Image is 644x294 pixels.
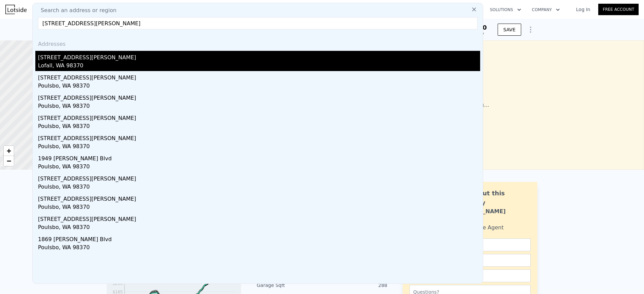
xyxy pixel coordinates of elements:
[38,82,480,91] div: Poulsbo, WA 98370
[38,203,480,213] div: Poulsbo, WA 98370
[598,4,639,15] a: Free Account
[498,24,521,36] button: SAVE
[38,51,480,62] div: [STREET_ADDRESS][PERSON_NAME]
[7,146,11,155] span: +
[38,91,480,102] div: [STREET_ADDRESS][PERSON_NAME]
[112,281,123,286] tspan: $200
[524,23,537,36] button: Show Options
[38,223,480,233] div: Poulsbo, WA 98370
[257,282,322,289] div: Garage Sqft
[38,243,480,253] div: Poulsbo, WA 98370
[38,71,480,82] div: [STREET_ADDRESS][PERSON_NAME]
[456,189,531,207] div: Ask about this property
[527,4,565,16] button: Company
[38,132,480,142] div: [STREET_ADDRESS][PERSON_NAME]
[38,111,480,122] div: [STREET_ADDRESS][PERSON_NAME]
[38,183,480,192] div: Poulsbo, WA 98370
[4,156,14,166] a: Zoom out
[38,233,480,243] div: 1869 [PERSON_NAME] Blvd
[38,62,480,71] div: Lofall, WA 98370
[38,102,480,111] div: Poulsbo, WA 98370
[38,163,480,172] div: Poulsbo, WA 98370
[38,152,480,163] div: 1949 [PERSON_NAME] Blvd
[4,146,14,156] a: Zoom in
[568,6,598,13] a: Log In
[38,122,480,132] div: Poulsbo, WA 98370
[38,17,477,29] input: Enter an address, city, region, neighborhood or zip code
[35,6,116,14] span: Search an address or region
[38,142,480,152] div: Poulsbo, WA 98370
[38,192,480,203] div: [STREET_ADDRESS][PERSON_NAME]
[35,35,480,51] div: Addresses
[5,5,27,14] img: Lotside
[38,213,480,223] div: [STREET_ADDRESS][PERSON_NAME]
[38,172,480,183] div: [STREET_ADDRESS][PERSON_NAME]
[456,207,531,224] div: [PERSON_NAME] Bahadur
[322,282,387,289] div: 288
[485,4,527,16] button: Solutions
[7,157,11,165] span: −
